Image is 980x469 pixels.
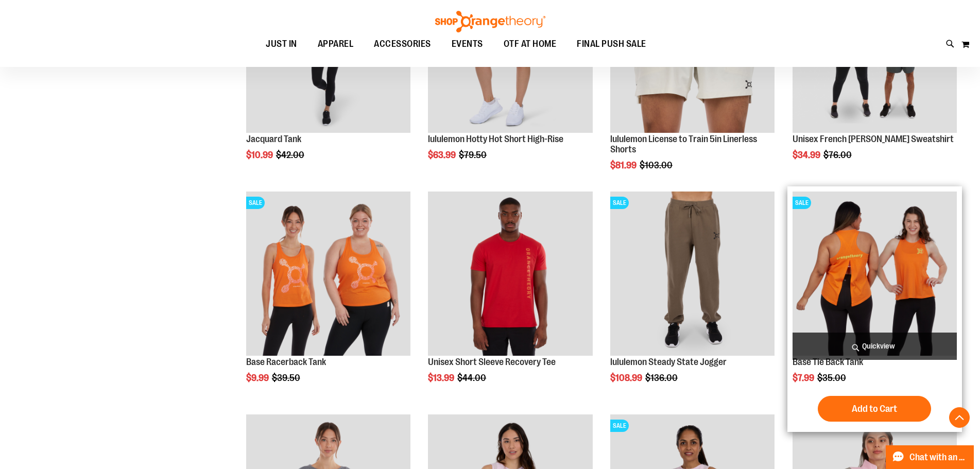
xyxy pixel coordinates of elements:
[428,192,592,357] a: Product image for Unisex Short Sleeve Recovery Tee
[817,373,848,383] span: $35.00
[610,192,775,357] a: lululemon Steady State JoggerSALE
[793,150,822,160] span: $34.99
[428,373,456,383] span: $13.99
[246,192,410,356] img: Product image for Base Racerback Tank
[272,373,302,383] span: $39.50
[452,32,483,56] span: EVENTS
[428,150,457,160] span: $63.99
[610,420,629,432] span: SALE
[246,192,410,357] a: Product image for Base Racerback TankSALE
[818,396,931,422] button: Add to Cart
[852,403,897,414] span: Add to Cart
[610,134,757,154] a: lululemon License to Train 5in Linerless Shorts
[423,186,597,409] div: product
[504,32,557,56] span: OTF AT HOME
[434,11,547,32] img: Shop Orangetheory
[428,134,563,144] a: lululemon Hotty Hot Short High-Rise
[793,192,957,356] img: Product image for Base Tie Back Tank
[246,197,265,209] span: SALE
[374,32,431,56] span: ACCESSORIES
[266,32,297,56] span: JUST IN
[241,186,416,409] div: product
[640,160,674,170] span: $103.00
[246,357,326,367] a: Base Racerback Tank
[246,134,301,144] a: Jacquard Tank
[610,197,629,209] span: SALE
[886,445,974,469] button: Chat with an Expert
[793,333,957,360] a: Quickview
[428,192,592,356] img: Product image for Unisex Short Sleeve Recovery Tee
[246,150,274,160] span: $10.99
[610,373,644,383] span: $108.99
[577,32,646,56] span: FINAL PUSH SALE
[645,373,679,383] span: $136.00
[793,192,957,357] a: Product image for Base Tie Back TankSALE
[276,150,306,160] span: $42.00
[610,160,638,170] span: $81.99
[318,32,354,56] span: APPAREL
[246,373,270,383] span: $9.99
[793,134,954,144] a: Unisex French [PERSON_NAME] Sweatshirt
[949,407,970,428] button: Back To Top
[909,453,968,462] span: Chat with an Expert
[459,150,488,160] span: $79.50
[793,197,811,209] span: SALE
[787,186,962,432] div: product
[793,373,816,383] span: $7.99
[457,373,488,383] span: $44.00
[823,150,853,160] span: $76.00
[428,357,556,367] a: Unisex Short Sleeve Recovery Tee
[605,186,780,409] div: product
[793,357,863,367] a: Base Tie Back Tank
[610,192,775,356] img: lululemon Steady State Jogger
[610,357,727,367] a: lululemon Steady State Jogger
